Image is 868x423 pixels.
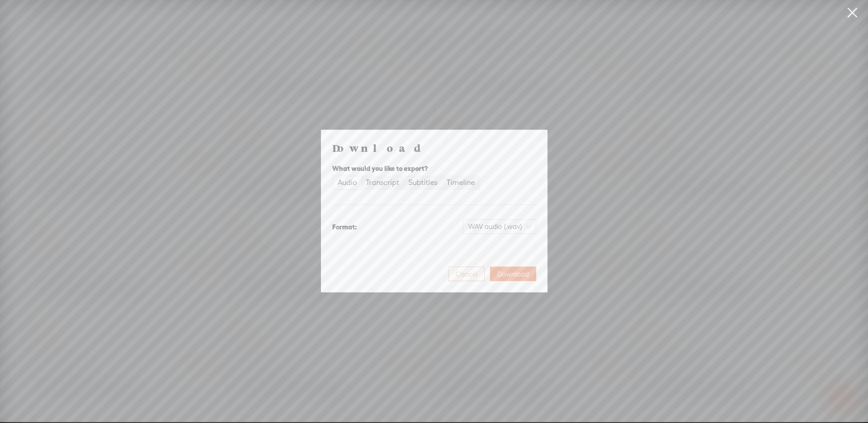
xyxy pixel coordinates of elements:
button: Cancel [448,267,485,281]
button: go back [6,4,23,21]
h4: Download [332,141,536,155]
div: Audio [338,176,357,189]
div: Subtitles [408,176,437,189]
div: Timeline [446,176,475,189]
span: WAV audio (.wav) [468,220,531,233]
button: Collapse window [272,4,290,21]
div: What would you like to export? [332,163,536,174]
div: Close [290,4,306,20]
span: Download [497,270,529,279]
button: Download [490,267,536,281]
span: Cancel [456,270,477,279]
div: Transcript [366,176,399,189]
div: segmented control [332,175,480,190]
div: Format: [332,222,357,233]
